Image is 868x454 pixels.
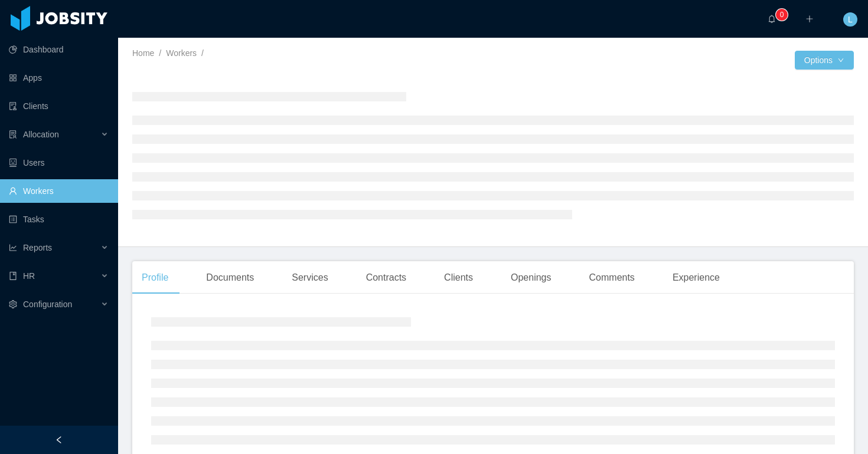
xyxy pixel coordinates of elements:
[166,48,197,58] a: Workers
[9,151,109,175] a: icon: robotUsers
[9,300,17,308] i: icon: setting
[795,51,854,70] button: Optionsicon: down
[501,261,561,294] div: Openings
[768,15,776,23] i: icon: bell
[132,261,178,294] div: Profile
[663,261,729,294] div: Experience
[9,179,109,203] a: icon: userWorkers
[23,300,72,309] span: Configuration
[9,66,109,90] a: icon: appstoreApps
[805,15,814,23] i: icon: plus
[776,9,788,21] sup: 0
[197,261,263,294] div: Documents
[23,271,35,281] span: HR
[201,48,204,58] span: /
[159,48,161,58] span: /
[357,261,416,294] div: Contracts
[282,261,337,294] div: Services
[9,130,17,139] i: icon: solution
[848,12,853,27] span: L
[132,48,154,58] a: Home
[9,244,17,252] i: icon: line-chart
[23,243,52,252] span: Reports
[9,94,109,118] a: icon: auditClients
[9,38,109,61] a: icon: pie-chartDashboard
[435,261,482,294] div: Clients
[580,261,644,294] div: Comments
[9,272,17,280] i: icon: book
[23,130,59,139] span: Allocation
[9,208,109,231] a: icon: profileTasks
